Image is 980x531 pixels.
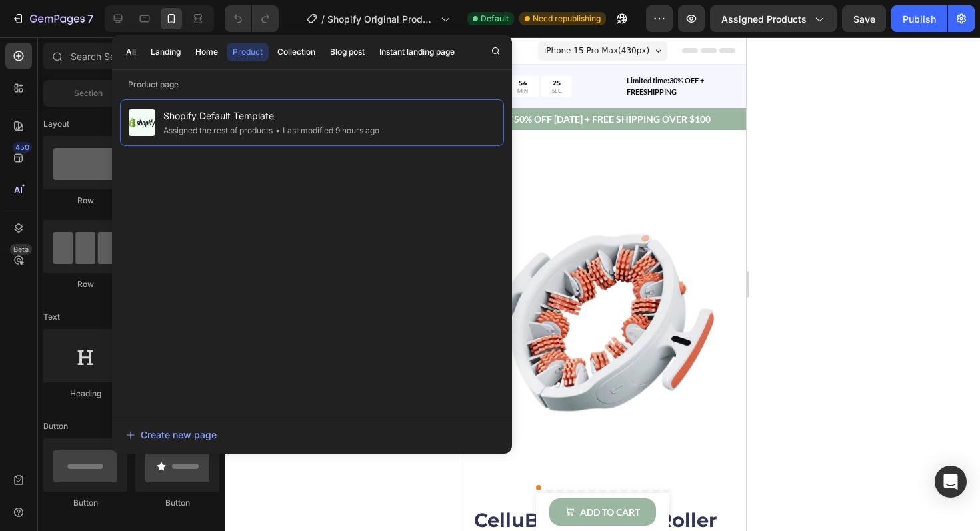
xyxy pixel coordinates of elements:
div: Open Intercom Messenger [935,466,967,498]
span: Need republishing [533,13,601,25]
span: • [275,125,280,135]
h1: CelluBuster™ Pro Roller [13,469,273,497]
div: Blog post [330,46,365,58]
div: Button [135,497,219,509]
button: Blog post [324,43,371,61]
span: / [321,12,325,26]
div: Publish [903,12,936,26]
div: Row [43,195,127,207]
div: Button [43,497,127,509]
div: Row [43,278,127,290]
span: Assigned Products [721,12,807,26]
span: Section [74,87,103,99]
span: Layout [43,118,69,130]
div: Assigned the rest of products [163,124,273,137]
span: Save [853,13,875,25]
div: Instant landing page [379,46,455,58]
div: Heading [43,388,127,400]
button: Collection [271,43,321,61]
span: Text [43,311,60,323]
iframe: Design area [459,37,746,531]
span: Default [481,13,509,25]
button: Landing [145,43,187,61]
span: Shopify Default Template [163,108,379,124]
div: Undo/Redo [225,5,279,32]
div: Beta [10,244,32,255]
button: All [120,43,142,61]
button: Save [842,5,886,32]
div: Collection [277,46,315,58]
div: 450 [13,142,32,153]
button: 7 [5,5,99,32]
div: Product [233,46,263,58]
button: Instant landing page [373,43,461,61]
div: All [126,46,136,58]
p: 7 [87,11,93,27]
button: Product [227,43,269,61]
button: Publish [891,5,947,32]
div: Last modified 9 hours ago [273,124,379,137]
div: Landing [151,46,181,58]
button: Create new page [125,422,499,448]
span: Shopify Original Product Template [327,12,435,26]
div: Create new page [126,428,217,442]
div: Home [195,46,218,58]
button: Home [189,43,224,61]
button: Assigned Products [710,5,837,32]
p: Product page [112,78,512,91]
span: Button [43,420,68,432]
